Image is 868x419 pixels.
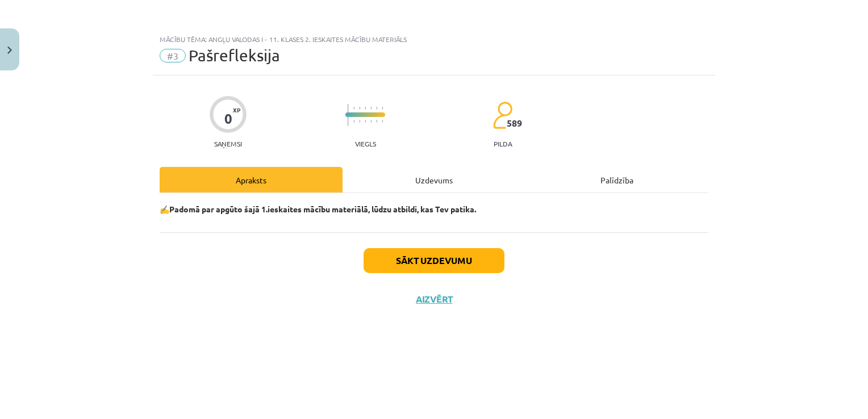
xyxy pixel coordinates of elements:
[507,118,522,128] span: 589
[376,120,377,123] img: icon-short-line-57e1e144782c952c97e751825c79c345078a6d821885a25fce030b3d8c18986b.svg
[525,167,708,192] div: Palīdzība
[7,47,12,54] img: icon-close-lesson-0947bae3869378f0d4975bcd49f059093ad1ed9edebbc8119c70593378902aed.svg
[210,140,247,148] p: Saņemsi
[160,35,708,43] div: Mācību tēma: Angļu valodas i - 11. klases 2. ieskaites mācību materiāls
[359,120,360,123] img: icon-short-line-57e1e144782c952c97e751825c79c345078a6d821885a25fce030b3d8c18986b.svg
[355,140,376,148] p: Viegls
[160,204,476,214] strong: ✍️Padomā par apgūto šajā 1.ieskaites mācību materiālā, lūdzu atbildi, kas Tev patika.
[353,120,354,123] img: icon-short-line-57e1e144782c952c97e751825c79c345078a6d821885a25fce030b3d8c18986b.svg
[382,120,383,123] img: icon-short-line-57e1e144782c952c97e751825c79c345078a6d821885a25fce030b3d8c18986b.svg
[364,248,504,273] button: Sākt uzdevumu
[382,107,383,110] img: icon-short-line-57e1e144782c952c97e751825c79c345078a6d821885a25fce030b3d8c18986b.svg
[343,167,525,192] div: Uzdevums
[365,120,366,123] img: icon-short-line-57e1e144782c952c97e751825c79c345078a6d821885a25fce030b3d8c18986b.svg
[493,101,512,129] img: students-c634bb4e5e11cddfef0936a35e636f08e4e9abd3cc4e673bd6f9a4125e45ecb1.svg
[160,167,343,192] div: Apraksts
[494,140,512,148] p: pilda
[353,107,354,110] img: icon-short-line-57e1e144782c952c97e751825c79c345078a6d821885a25fce030b3d8c18986b.svg
[412,294,456,305] button: Aizvērt
[365,107,366,110] img: icon-short-line-57e1e144782c952c97e751825c79c345078a6d821885a25fce030b3d8c18986b.svg
[224,111,232,127] div: 0
[189,46,280,65] span: Pašrefleksija
[348,104,349,126] img: icon-long-line-d9ea69661e0d244f92f715978eff75569469978d946b2353a9bb055b3ed8787d.svg
[370,107,372,110] img: icon-short-line-57e1e144782c952c97e751825c79c345078a6d821885a25fce030b3d8c18986b.svg
[233,107,240,113] span: XP
[359,107,360,110] img: icon-short-line-57e1e144782c952c97e751825c79c345078a6d821885a25fce030b3d8c18986b.svg
[376,107,377,110] img: icon-short-line-57e1e144782c952c97e751825c79c345078a6d821885a25fce030b3d8c18986b.svg
[160,49,186,62] span: #3
[370,120,372,123] img: icon-short-line-57e1e144782c952c97e751825c79c345078a6d821885a25fce030b3d8c18986b.svg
